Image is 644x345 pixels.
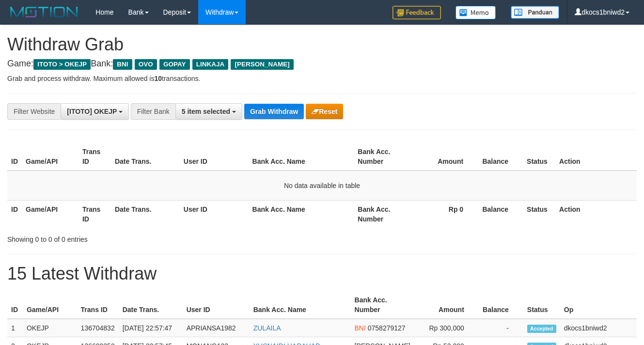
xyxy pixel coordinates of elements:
[111,200,180,228] th: Date Trans.
[523,143,555,171] th: Status
[119,319,183,337] td: [DATE] 22:57:47
[22,200,79,228] th: Game/API
[154,75,162,82] strong: 10
[183,319,250,337] td: APRIANSA1982
[244,104,304,119] button: Grab Withdraw
[113,59,132,70] span: BNI
[523,291,560,319] th: Status
[479,319,523,337] td: -
[527,325,556,333] span: Accepted
[250,291,351,319] th: Bank Acc. Name
[253,324,281,332] a: ZULAILA
[180,200,249,228] th: User ID
[555,143,637,171] th: Action
[560,319,637,337] td: dkocs1bniwd2
[111,143,180,171] th: Date Trans.
[22,143,79,171] th: Game/API
[354,200,410,228] th: Bank Acc. Number
[7,200,22,228] th: ID
[175,103,242,120] button: 5 item selected
[79,143,111,171] th: Trans ID
[393,6,441,19] img: Feedback.jpg
[456,6,496,19] img: Button%20Memo.svg
[478,200,523,228] th: Balance
[23,319,77,337] td: OKEJP
[511,6,559,19] img: panduan.png
[7,171,637,201] td: No data available in table
[131,103,175,120] div: Filter Bank
[135,59,157,70] span: OVO
[354,143,410,171] th: Bank Acc. Number
[119,291,183,319] th: Date Trans.
[7,143,22,171] th: ID
[231,59,293,70] span: [PERSON_NAME]
[355,324,366,332] span: BNI
[351,291,414,319] th: Bank Acc. Number
[7,264,637,283] h1: 15 Latest Withdraw
[7,35,637,54] h1: Withdraw Grab
[180,143,249,171] th: User ID
[414,319,479,337] td: Rp 300,000
[67,108,117,115] span: [ITOTO] OKEJP
[77,319,119,337] td: 136704832
[7,5,81,19] img: MOTION_logo.png
[182,108,230,115] span: 5 item selected
[523,200,555,228] th: Status
[192,59,229,70] span: LINKAJA
[560,291,637,319] th: Op
[7,59,637,69] h4: Game: Bank:
[249,143,354,171] th: Bank Acc. Name
[368,324,406,332] span: Copy 0758279127 to clipboard
[414,291,479,319] th: Amount
[79,200,111,228] th: Trans ID
[61,103,129,120] button: [ITOTO] OKEJP
[7,231,261,244] div: Showing 0 to 0 of 0 entries
[410,143,478,171] th: Amount
[77,291,119,319] th: Trans ID
[410,200,478,228] th: Rp 0
[7,74,637,83] p: Grab and process withdraw. Maximum allowed is transactions.
[249,200,354,228] th: Bank Acc. Name
[23,291,77,319] th: Game/API
[7,103,61,120] div: Filter Website
[183,291,250,319] th: User ID
[306,104,343,119] button: Reset
[478,143,523,171] th: Balance
[7,319,23,337] td: 1
[33,59,91,70] span: ITOTO > OKEJP
[159,59,190,70] span: GOPAY
[555,200,637,228] th: Action
[479,291,523,319] th: Balance
[7,291,23,319] th: ID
